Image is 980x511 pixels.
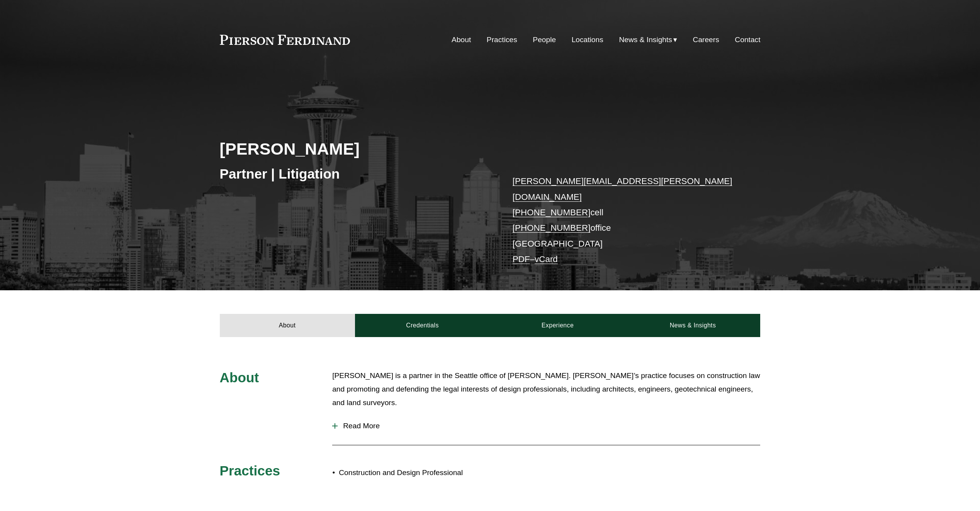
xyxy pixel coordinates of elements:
a: About [220,314,355,337]
p: [PERSON_NAME] is a partner in the Seattle office of [PERSON_NAME]. [PERSON_NAME]’s practice focus... [332,369,760,409]
a: About [452,32,471,47]
a: folder dropdown [619,32,677,47]
h3: Partner | Litigation [220,165,490,182]
a: PDF [513,254,530,264]
a: News & Insights [625,314,760,337]
h2: [PERSON_NAME] [220,139,490,159]
span: Practices [220,463,280,478]
a: Careers [693,32,719,47]
a: Practices [487,32,517,47]
a: Credentials [355,314,490,337]
p: Construction and Design Professional [339,466,490,480]
a: Locations [572,32,603,47]
span: About [220,370,259,385]
a: Contact [735,32,760,47]
a: [PHONE_NUMBER] [513,208,591,217]
a: vCard [535,254,558,264]
span: Read More [338,422,760,430]
a: Experience [490,314,625,337]
p: cell office [GEOGRAPHIC_DATA] – [513,174,738,267]
span: News & Insights [619,33,672,47]
button: Read More [332,416,760,436]
a: [PHONE_NUMBER] [513,223,591,233]
a: [PERSON_NAME][EMAIL_ADDRESS][PERSON_NAME][DOMAIN_NAME] [513,176,732,201]
a: People [533,32,556,47]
